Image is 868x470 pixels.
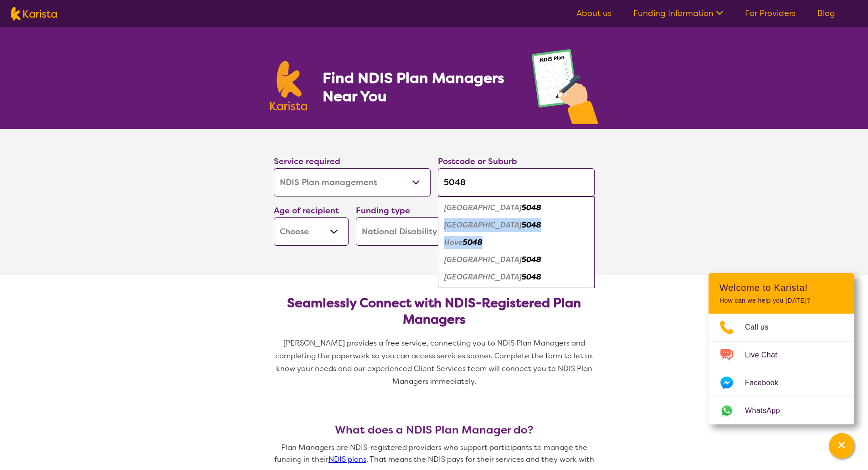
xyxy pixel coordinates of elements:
[442,199,590,217] div: Brighton 5048
[323,69,513,105] h1: Find NDIS Plan Managers Near You
[522,272,541,282] em: 5048
[719,297,843,305] p: How can we help you [DATE]?
[444,238,463,247] em: Hove
[463,238,483,247] em: 5048
[281,295,587,328] h2: Seamlessly Connect with NDIS-Registered Plan Managers
[745,8,796,19] a: For Providers
[442,217,590,234] div: Dover Gardens 5048
[709,314,854,424] ul: Choose channel
[719,282,843,293] h2: Welcome to Karista!
[745,404,791,418] span: WhatsApp
[356,205,410,216] label: Funding type
[438,156,517,167] label: Postcode or Suburb
[817,8,835,19] a: Blog
[442,234,590,251] div: Hove 5048
[522,220,541,230] em: 5048
[745,348,788,362] span: Live Chat
[438,168,595,196] input: Type
[444,220,522,230] em: [GEOGRAPHIC_DATA]
[270,61,308,110] img: Karista logo
[576,8,611,19] a: About us
[444,255,522,264] em: [GEOGRAPHIC_DATA]
[274,205,339,216] label: Age of recipient
[522,203,541,212] em: 5048
[274,156,340,167] label: Service required
[442,251,590,269] div: North Brighton 5048
[275,338,595,386] span: [PERSON_NAME] provides a free service, connecting you to NDIS Plan Managers and completing the pa...
[532,49,598,129] img: plan-management
[442,269,590,286] div: South Brighton 5048
[709,273,854,424] div: Channel Menu
[270,424,598,436] h3: What does a NDIS Plan Manager do?
[633,8,723,19] a: Funding Information
[709,397,854,424] a: Web link opens in a new tab.
[522,255,541,264] em: 5048
[329,455,366,464] a: NDIS plans
[11,7,57,21] img: Karista logo
[444,203,522,212] em: [GEOGRAPHIC_DATA]
[444,272,522,282] em: [GEOGRAPHIC_DATA]
[829,433,854,459] button: Channel Menu
[745,376,789,390] span: Facebook
[745,320,780,334] span: Call us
